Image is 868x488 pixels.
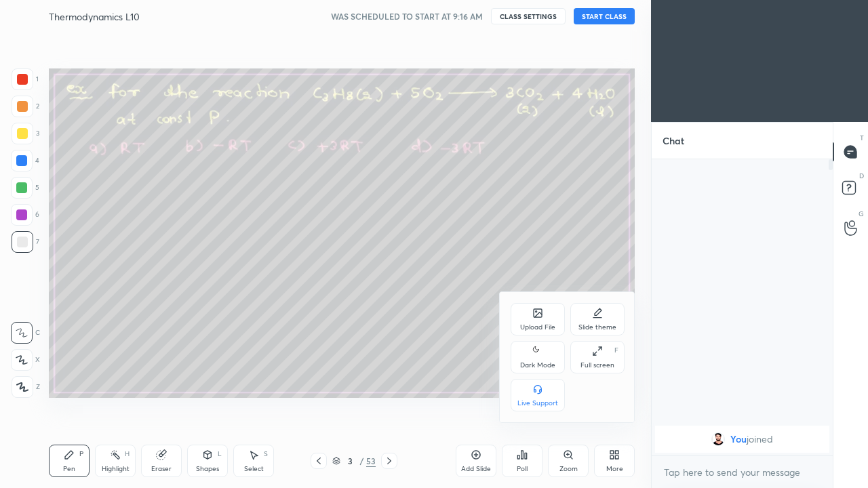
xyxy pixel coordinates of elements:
div: Dark Mode [520,362,555,369]
div: Full screen [580,362,614,369]
div: F [614,347,618,354]
div: Slide theme [578,324,616,331]
div: Upload File [520,324,555,331]
div: Live Support [517,400,558,407]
